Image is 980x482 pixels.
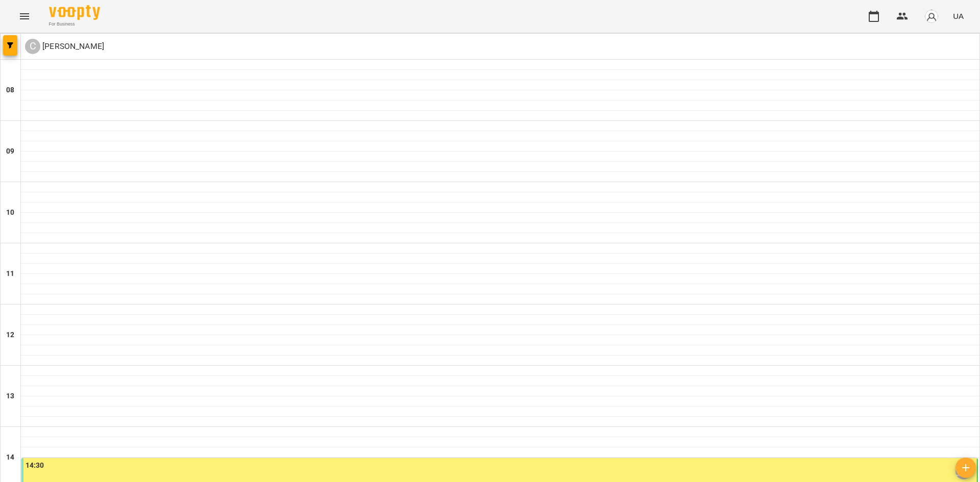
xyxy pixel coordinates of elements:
h6: 13 [6,391,14,402]
h6: 09 [6,146,14,157]
h6: 14 [6,452,14,463]
img: avatar_s.png [924,9,939,23]
h6: 10 [6,207,14,218]
p: [PERSON_NAME] [40,40,104,53]
img: Voopty Logo [49,5,100,20]
a: С [PERSON_NAME] [25,39,104,54]
div: С [25,39,40,54]
button: UA [949,7,968,26]
h6: 08 [6,85,14,96]
span: For Business [49,21,100,28]
div: Софія [25,39,104,54]
h6: 11 [6,268,14,280]
button: Створити урок [955,458,976,478]
h6: 12 [6,329,14,341]
label: 14:30 [26,460,44,471]
button: Menu [12,4,37,29]
span: UA [953,11,964,21]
